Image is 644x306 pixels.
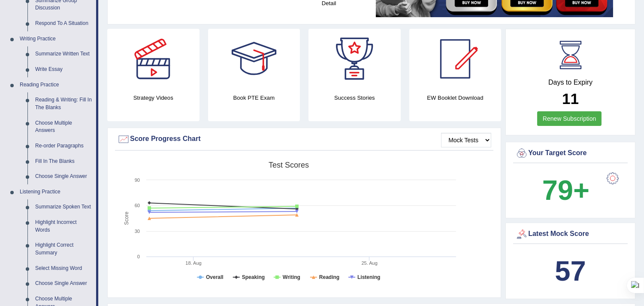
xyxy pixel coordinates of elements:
[542,174,590,206] b: 79+
[562,90,579,107] b: 11
[362,260,378,266] tspan: 25. Aug
[31,238,96,260] a: Highlight Correct Summary
[515,147,626,160] div: Your Target Score
[31,116,96,138] a: Choose Multiple Answers
[107,93,200,102] h4: Strategy Videos
[537,111,602,126] a: Renew Subscription
[135,177,140,183] text: 90
[308,93,401,102] h4: Success Stories
[124,211,130,225] tspan: Score
[208,93,300,102] h4: Book PTE Exam
[409,93,502,102] h4: EW Booklet Download
[135,203,140,208] text: 60
[555,255,586,287] b: 57
[31,92,96,115] a: Reading & Writing: Fill In The Blanks
[16,77,96,93] a: Reading Practice
[185,260,201,266] tspan: 18. Aug
[31,276,96,291] a: Choose Single Answer
[515,228,626,241] div: Latest Mock Score
[31,62,96,77] a: Write Essay
[31,215,96,238] a: Highlight Incorrect Words
[31,199,96,215] a: Summarize Spoken Text
[242,274,265,280] tspan: Speaking
[31,138,96,154] a: Re-order Paragraphs
[16,31,96,47] a: Writing Practice
[117,133,491,146] div: Score Progress Chart
[31,46,96,62] a: Summarize Written Text
[135,229,140,234] text: 30
[283,274,300,280] tspan: Writing
[31,169,96,184] a: Choose Single Answer
[269,161,309,169] tspan: Test scores
[357,274,380,280] tspan: Listening
[31,154,96,169] a: Fill In The Blanks
[16,184,96,200] a: Listening Practice
[137,254,140,259] text: 0
[319,274,339,280] tspan: Reading
[206,274,224,280] tspan: Overall
[515,79,626,86] h4: Days to Expiry
[31,16,96,31] a: Respond To A Situation
[31,261,96,276] a: Select Missing Word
